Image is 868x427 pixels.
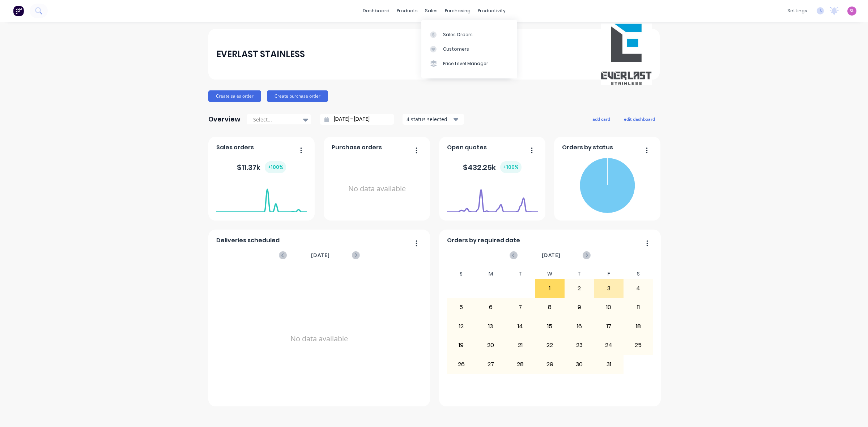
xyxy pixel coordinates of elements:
div: T [506,269,535,279]
button: add card [588,114,615,124]
button: Create sales order [208,90,261,102]
div: 6 [476,298,505,316]
span: Sales orders [216,143,254,152]
div: 23 [565,336,594,354]
div: 25 [624,336,653,354]
div: 30 [565,355,594,373]
div: 31 [594,355,623,373]
div: S [624,269,653,279]
button: edit dashboard [619,114,660,124]
div: 10 [594,298,623,316]
a: Customers [421,42,517,56]
span: [DATE] [542,251,561,259]
div: 12 [447,317,476,336]
div: $ 432.25k [463,161,522,173]
div: sales [421,5,441,16]
div: purchasing [441,5,474,16]
div: 4 status selected [407,115,452,123]
div: Sales Orders [443,31,473,38]
span: SL [850,8,855,14]
div: Overview [208,112,241,127]
div: 26 [447,355,476,373]
div: 28 [506,355,535,373]
div: T [565,269,594,279]
div: Customers [443,46,469,52]
div: 11 [624,298,653,316]
div: No data available [332,155,422,223]
div: 24 [594,336,623,354]
div: No data available [216,269,422,409]
div: 19 [447,336,476,354]
div: 21 [506,336,535,354]
button: Create purchase order [267,90,328,102]
img: Factory [13,5,24,16]
span: Orders by required date [447,236,520,245]
div: $ 11.37k [237,161,286,173]
div: 22 [535,336,564,354]
div: 27 [476,355,505,373]
div: 14 [506,317,535,336]
div: settings [784,5,811,16]
div: productivity [474,5,509,16]
span: Deliveries scheduled [216,236,280,245]
div: 4 [624,279,653,298]
a: dashboard [359,5,393,16]
div: 18 [624,317,653,336]
div: Price Level Manager [443,60,488,67]
img: EVERLAST STAINLESS [601,24,652,85]
span: Orders by status [562,143,613,152]
div: 5 [447,298,476,316]
div: W [535,269,565,279]
div: 13 [476,317,505,336]
div: 7 [506,298,535,316]
div: F [594,269,624,279]
div: 17 [594,317,623,336]
a: Price Level Manager [421,56,517,71]
span: Open quotes [447,143,487,152]
div: EVERLAST STAINLESS [216,47,305,61]
div: + 100 % [500,161,522,173]
button: 4 status selected [403,114,464,125]
div: products [393,5,421,16]
div: M [476,269,506,279]
div: 8 [535,298,564,316]
div: S [447,269,476,279]
div: 29 [535,355,564,373]
div: 2 [565,279,594,298]
div: 16 [565,317,594,336]
div: 15 [535,317,564,336]
div: + 100 % [265,161,286,173]
div: 20 [476,336,505,354]
div: 9 [565,298,594,316]
span: Purchase orders [332,143,382,152]
span: [DATE] [311,251,330,259]
div: 1 [535,279,564,298]
div: 3 [594,279,623,298]
a: Sales Orders [421,27,517,42]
